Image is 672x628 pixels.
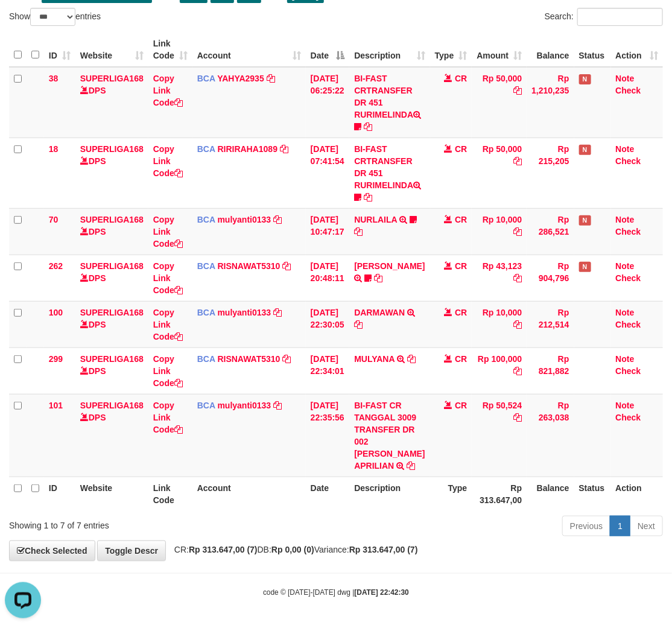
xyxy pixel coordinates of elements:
[306,33,350,67] th: Date: activate to sort column descending
[364,192,372,202] a: Copy BI-FAST CRTRANSFER DR 451 RURIMELINDA to clipboard
[80,74,144,83] a: SUPERLIGA168
[306,347,350,394] td: [DATE] 22:34:01
[75,477,148,511] th: Website
[616,227,641,236] a: Check
[197,354,215,364] span: BCA
[527,477,574,511] th: Balance
[562,516,610,536] a: Previous
[616,144,635,154] a: Note
[354,261,425,271] a: [PERSON_NAME]
[430,33,472,67] th: Type: activate to sort column ascending
[472,67,527,138] td: Rp 50,000
[354,215,397,224] a: NURLAILA
[527,208,574,255] td: Rp 286,521
[9,8,101,26] label: Show entries
[579,145,591,155] span: Has Note
[611,477,663,511] th: Action
[354,308,405,317] a: DARMAWAN
[354,320,363,329] a: Copy DARMAWAN to clipboard
[153,74,183,107] a: Copy Link Code
[306,477,350,511] th: Date
[349,138,430,208] td: BI-FAST CRTRANSFER DR 451 RURIMELINDA
[30,8,75,26] select: Showentries
[616,413,641,422] a: Check
[455,215,467,224] span: CR
[218,354,281,364] a: RISNAWAT5310
[616,354,635,364] a: Note
[527,138,574,208] td: Rp 215,205
[49,354,63,364] span: 299
[574,33,611,67] th: Status
[153,401,183,434] a: Copy Link Code
[374,273,382,283] a: Copy YOSI EFENDI to clipboard
[472,208,527,255] td: Rp 10,000
[153,308,183,341] a: Copy Link Code
[197,308,215,317] span: BCA
[527,394,574,477] td: Rp 263,038
[75,255,148,301] td: DPS
[407,354,416,364] a: Copy MULYANA to clipboard
[616,261,635,271] a: Note
[527,33,574,67] th: Balance
[44,33,75,67] th: ID: activate to sort column ascending
[616,308,635,317] a: Note
[80,354,144,364] a: SUPERLIGA168
[513,227,522,236] a: Copy Rp 10,000 to clipboard
[49,215,59,224] span: 70
[527,301,574,347] td: Rp 212,514
[80,261,144,271] a: SUPERLIGA168
[630,516,663,536] a: Next
[579,215,591,226] span: Has Note
[197,401,215,410] span: BCA
[80,144,144,154] a: SUPERLIGA168
[354,354,395,364] a: MULYANA
[148,477,192,511] th: Link Code
[545,8,663,26] label: Search:
[306,67,350,138] td: [DATE] 06:25:22
[217,74,264,83] a: YAHYA2935
[513,156,522,166] a: Copy Rp 50,000 to clipboard
[610,516,630,536] a: 1
[189,545,258,554] strong: Rp 313.647,00 (7)
[354,227,363,236] a: Copy NURLAILA to clipboard
[273,401,282,410] a: Copy mulyanti0133 to clipboard
[197,144,215,154] span: BCA
[75,67,148,138] td: DPS
[513,366,522,376] a: Copy Rp 100,000 to clipboard
[616,320,641,329] a: Check
[527,67,574,138] td: Rp 1,210,235
[153,354,183,388] a: Copy Link Code
[75,301,148,347] td: DPS
[49,144,59,154] span: 18
[355,588,409,597] strong: [DATE] 22:42:30
[472,138,527,208] td: Rp 50,000
[455,308,467,317] span: CR
[349,477,430,511] th: Description
[75,33,148,67] th: Website: activate to sort column ascending
[75,394,148,477] td: DPS
[513,273,522,283] a: Copy Rp 43,123 to clipboard
[153,215,183,249] a: Copy Link Code
[197,261,215,271] span: BCA
[472,477,527,511] th: Rp 313.647,00
[616,156,641,166] a: Check
[306,255,350,301] td: [DATE] 20:48:11
[49,308,63,317] span: 100
[44,477,75,511] th: ID
[282,261,291,271] a: Copy RISNAWAT5310 to clipboard
[616,366,641,376] a: Check
[616,401,635,410] a: Note
[455,261,467,271] span: CR
[271,545,314,554] strong: Rp 0,00 (0)
[153,261,183,295] a: Copy Link Code
[192,477,306,511] th: Account
[80,308,144,317] a: SUPERLIGA168
[49,401,63,410] span: 101
[263,588,409,597] small: code © [DATE]-[DATE] dwg |
[455,144,467,154] span: CR
[364,122,372,132] a: Copy BI-FAST CRTRANSFER DR 451 RURIMELINDA to clipboard
[472,301,527,347] td: Rp 10,000
[616,86,641,95] a: Check
[513,86,522,95] a: Copy Rp 50,000 to clipboard
[513,413,522,422] a: Copy Rp 50,524 to clipboard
